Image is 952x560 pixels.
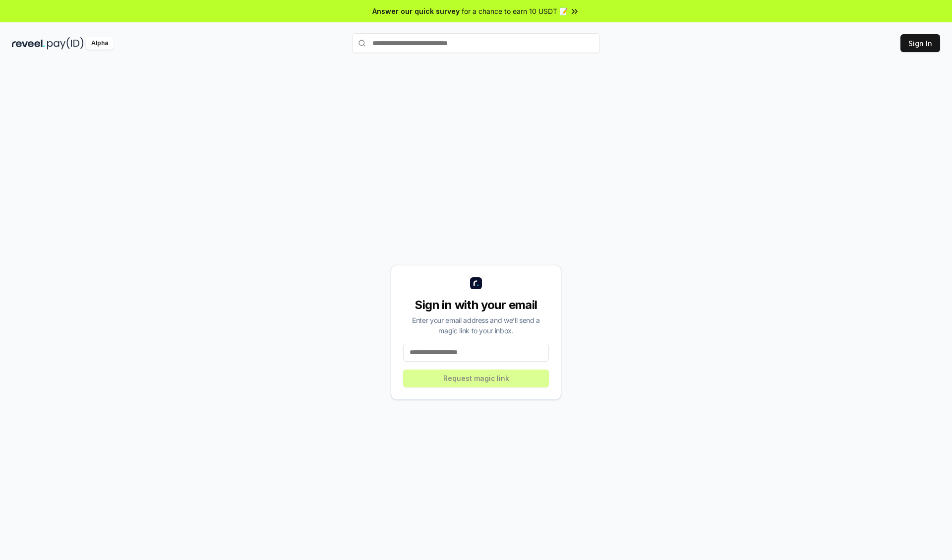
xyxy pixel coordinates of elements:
div: Enter your email address and we’ll send a magic link to your inbox. [403,315,549,336]
img: pay_id [47,37,84,50]
span: for a chance to earn 10 USDT 📝 [462,6,568,16]
div: Sign in with your email [403,297,549,313]
span: Answer our quick survey [372,6,460,16]
button: Sign In [900,34,940,52]
img: logo_small [470,277,482,289]
div: Alpha [86,37,114,50]
img: reveel_dark [12,37,45,50]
